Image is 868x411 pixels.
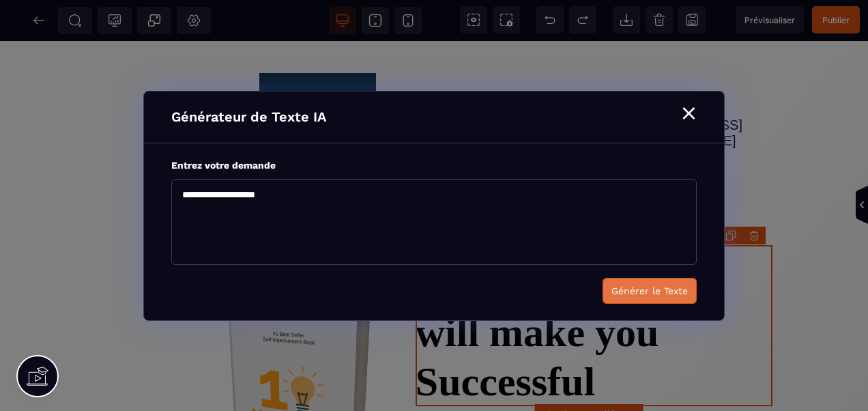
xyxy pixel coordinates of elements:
button: Générer le Texte [603,278,697,304]
div: Générateur de Texte IA [171,108,697,126]
img: 70963602b1b6b77fb28ac36f9179f4ab_Logo_SC_Bleu_et_or.png [259,32,376,149]
text: 10 Mindsets that will make you Successful [416,204,772,365]
span: Générer le Texte [611,284,688,298]
div: ⨯ [680,100,698,126]
text: [EMAIL_ADDRESS][DOMAIN_NAME] [594,76,769,108]
img: 8aeef015e0ebd4251a34490ffea99928_mail.png [574,82,594,102]
label: Entrez votre demande [171,160,697,171]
